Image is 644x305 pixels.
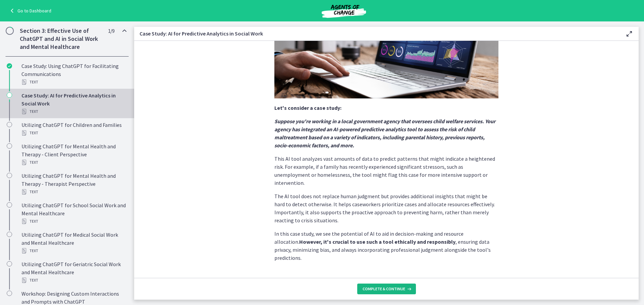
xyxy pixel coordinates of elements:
[274,118,495,149] strong: Suppose you're working in a local government agency that oversees child welfare services. Your ag...
[21,121,126,137] div: Utilizing ChatGPT for Children and Families
[21,107,126,116] div: Text
[21,158,126,166] div: Text
[274,104,341,111] strong: Let's consider a case study:
[21,217,126,225] div: Text
[21,247,126,255] div: Text
[108,27,114,35] span: 1 / 9
[21,188,126,196] div: Text
[21,172,126,196] div: Utilizing ChatGPT for Mental Health and Therapy - Therapist Perspective
[274,192,498,224] p: The AI tool does not replace human judgment but provides additional insights that might be hard t...
[21,129,126,137] div: Text
[274,155,498,187] p: This AI tool analyzes vast amounts of data to predict patterns that might indicate a heightened r...
[21,62,126,86] div: Case Study: Using ChatGPT for Facilitating Communications
[20,27,102,51] h2: Section 3: Effective Use of ChatGPT and AI in Social Work and Mental Healthcare
[21,142,126,166] div: Utilizing ChatGPT for Mental Health and Therapy - Client Perspective
[21,231,126,255] div: Utilizing ChatGPT for Medical Social Work and Mental Healthcare
[304,3,384,19] img: Agents of Change
[357,284,416,294] button: Complete & continue
[21,91,126,116] div: Case Study: AI for Predictive Analytics in Social Work
[7,63,12,69] i: Completed
[274,230,498,262] p: In this case study, we see the potential of AI to aid in decision-making and resource allocation....
[299,238,455,245] strong: However, it's crucial to use such a tool ethically and responsibly
[21,276,126,284] div: Text
[8,7,51,15] a: Go to Dashboard
[363,286,405,292] span: Complete & continue
[21,78,126,86] div: Text
[21,201,126,225] div: Utilizing ChatGPT for School Social Work and Mental Healthcare
[21,260,126,284] div: Utilizing ChatGPT for Geriatric Social Work and Mental Healthcare
[140,29,614,37] h3: Case Study: AI for Predictive Analytics in Social Work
